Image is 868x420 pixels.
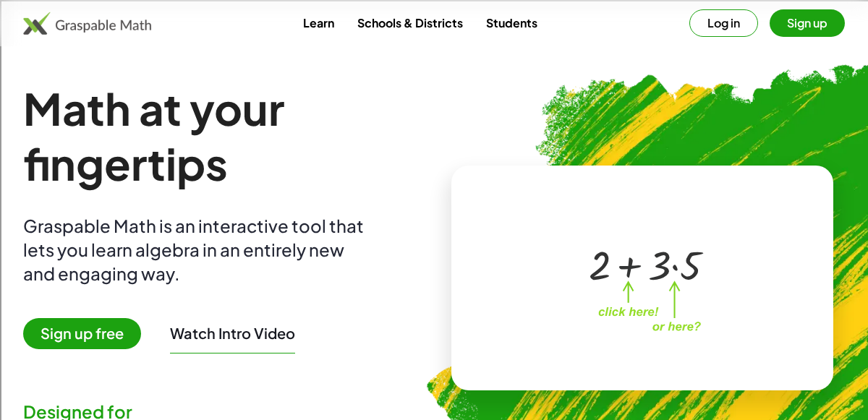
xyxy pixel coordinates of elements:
a: Students [475,9,549,36]
a: Schools & Districts [346,9,475,36]
button: Watch Intro Video [170,324,295,343]
div: Options [6,58,862,71]
button: Sign up [770,9,845,37]
button: Log in [689,9,758,37]
div: Rename [6,84,862,97]
a: Learn [292,9,346,36]
div: Sort A > Z [6,6,862,19]
div: Move To ... [6,97,862,110]
div: Graspable Math is an interactive tool that lets you learn algebra in an entirely new and engaging... [23,214,370,286]
span: Sign up free [23,318,141,349]
div: Move To ... [6,32,862,45]
div: Sign out [6,71,862,84]
div: Delete [6,45,862,58]
div: Sort New > Old [6,19,862,32]
h1: Math at your fingertips [23,81,428,191]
